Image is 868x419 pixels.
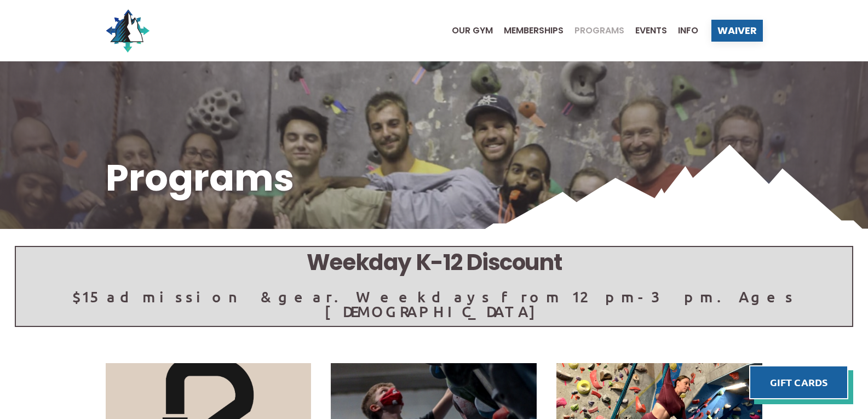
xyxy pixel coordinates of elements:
span: Waiver [717,26,757,36]
span: Our Gym [452,26,493,35]
img: North Wall Logo [106,9,150,53]
a: Memberships [493,26,564,35]
span: Info [678,26,698,35]
span: Programs [574,26,624,35]
a: Info [667,26,698,35]
h5: Weekday K-12 Discount [16,247,852,278]
p: $15 admission & gear. Weekdays from 12pm-3pm. Ages [DEMOGRAPHIC_DATA] [16,289,852,319]
a: Waiver [711,20,763,42]
span: Events [635,26,667,35]
a: Our Gym [441,26,493,35]
a: Events [624,26,667,35]
a: Programs [564,26,624,35]
span: Memberships [504,26,564,35]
